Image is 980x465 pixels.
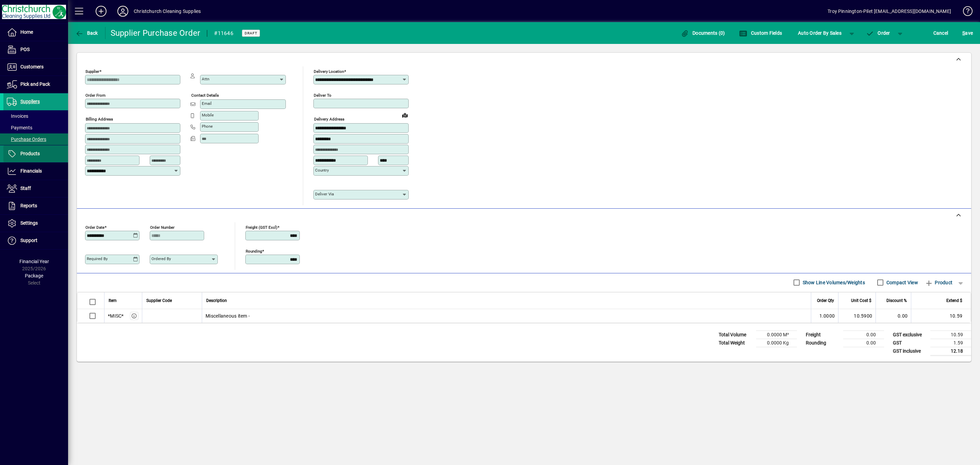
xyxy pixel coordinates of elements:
a: Purchase Orders [3,133,68,145]
span: Description [206,297,227,304]
a: Home [3,24,68,41]
span: Discount % [886,297,907,304]
mat-label: Mobile [202,113,214,117]
span: Documents (0) [681,30,725,36]
span: Back [75,30,98,36]
a: Invoices [3,110,68,122]
a: View on map [399,110,410,121]
td: GST [889,339,930,347]
span: Customers [20,64,44,69]
td: 1.59 [930,339,971,347]
button: Custom Fields [737,27,784,39]
span: Financial Year [19,259,49,264]
mat-label: Country [315,168,329,173]
div: Christchurch Cleaning Supplies [134,6,201,17]
div: Supplier Purchase Order [111,28,200,38]
span: Order [866,30,890,36]
span: Staff [20,186,31,191]
a: Settings [3,215,68,232]
a: Support [3,232,68,249]
td: GST exclusive [889,331,930,339]
td: Freight [802,331,843,339]
span: Supplier Code [146,297,172,304]
td: Total Weight [715,339,756,347]
mat-label: Rounding [246,248,262,253]
button: Cancel [932,27,950,39]
mat-label: Phone [202,124,213,129]
mat-label: Order number [150,225,175,229]
td: 10.59 [930,331,971,339]
span: Item [109,297,117,304]
td: 1.0000 [811,309,838,323]
button: Auto Order By Sales [795,27,845,39]
a: Customers [3,59,68,76]
span: Package [25,273,43,278]
mat-label: Delivery Location [314,69,344,74]
span: Invoices [7,113,28,119]
button: Order [863,27,894,39]
a: Reports [3,197,68,214]
span: Support [20,238,37,243]
span: Draft [245,31,257,35]
td: GST inclusive [889,347,930,355]
a: Financials [3,163,68,180]
span: Custom Fields [739,30,782,36]
button: Back [73,27,100,39]
span: Home [20,29,33,35]
td: 10.5900 [838,309,876,323]
button: Documents (0) [679,27,727,39]
td: 0.00 [843,331,884,339]
span: Order Qty [817,297,834,304]
td: 0.0000 M³ [756,331,797,339]
mat-label: Supplier [85,69,99,74]
span: Miscellaneous item - [206,312,250,319]
a: Staff [3,180,68,197]
span: Purchase Orders [7,137,46,142]
mat-label: Required by [87,256,108,261]
span: Financials [20,168,42,174]
button: Profile [112,5,134,17]
label: Compact View [885,279,918,286]
app-page-header-button: Back [68,27,105,39]
div: #11646 [214,28,233,39]
a: Payments [3,122,68,133]
div: Troy Pinnington-Pilet [EMAIL_ADDRESS][DOMAIN_NAME] [828,6,951,17]
a: Knowledge Base [958,1,971,23]
span: S [962,30,965,36]
mat-label: Freight (GST excl) [246,225,277,229]
mat-label: Order from [85,93,105,98]
a: Products [3,145,68,162]
span: Products [20,151,40,156]
span: Unit Cost $ [851,297,871,304]
td: 0.0000 Kg [756,339,797,347]
span: ave [962,28,973,38]
a: POS [3,41,68,58]
td: 0.00 [843,339,884,347]
a: Pick and Pack [3,76,68,93]
span: Payments [7,125,32,130]
span: Suppliers [20,99,40,104]
mat-label: Deliver via [315,192,334,196]
span: Cancel [933,28,948,38]
span: Settings [20,220,38,226]
span: Reports [20,203,37,208]
td: 12.18 [930,347,971,355]
label: Show Line Volumes/Weights [801,279,865,286]
span: Extend $ [946,297,962,304]
mat-label: Email [202,101,212,106]
td: 0.00 [876,309,911,323]
mat-label: Deliver To [314,93,331,98]
button: Product [921,276,956,289]
td: 10.59 [911,309,971,323]
button: Save [961,27,975,39]
span: Pick and Pack [20,81,50,87]
mat-label: Order date [85,225,104,229]
span: Product [925,277,952,288]
button: Add [90,5,112,17]
mat-label: Attn [202,77,209,81]
td: Rounding [802,339,843,347]
td: Total Volume [715,331,756,339]
span: Auto Order By Sales [798,28,842,38]
span: POS [20,47,30,52]
mat-label: Ordered by [151,256,171,261]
